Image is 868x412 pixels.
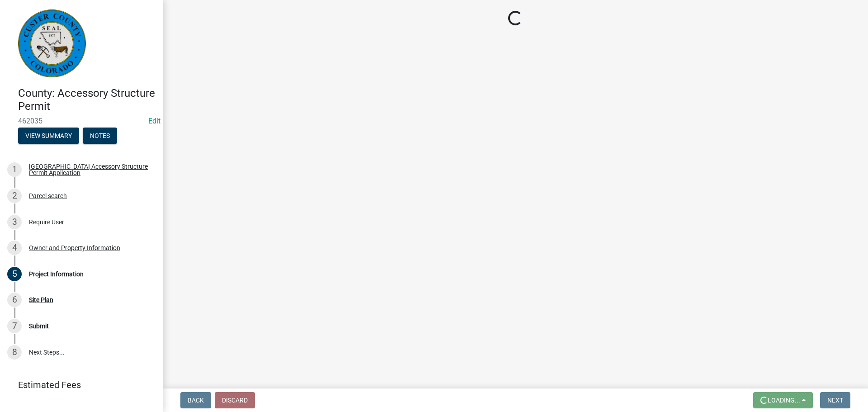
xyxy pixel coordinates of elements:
[215,392,255,408] button: Discard
[29,297,53,303] div: Site Plan
[7,376,148,394] a: Estimated Fees
[180,392,211,408] button: Back
[7,293,22,307] div: 6
[820,392,850,408] button: Next
[18,9,86,77] img: Custer County, Colorado
[29,323,49,329] div: Submit
[768,397,800,404] span: Loading...
[29,245,120,251] div: Owner and Property Information
[148,117,160,125] wm-modal-confirm: Edit Application Number
[827,397,843,404] span: Next
[188,397,204,404] span: Back
[18,117,145,125] span: 462035
[7,162,22,177] div: 1
[29,271,84,277] div: Project Information
[7,215,22,229] div: 3
[7,345,22,360] div: 8
[7,189,22,203] div: 2
[18,87,156,113] h4: County: Accessory Structure Permit
[29,193,67,199] div: Parcel search
[29,219,64,225] div: Require User
[148,117,160,125] a: Edit
[7,319,22,333] div: 7
[18,128,79,144] button: View Summary
[7,241,22,255] div: 4
[7,267,22,281] div: 5
[753,392,813,408] button: Loading...
[18,133,79,140] wm-modal-confirm: Summary
[29,163,148,176] div: [GEOGRAPHIC_DATA] Accessory Structure Permit Application
[83,128,117,144] button: Notes
[83,133,117,140] wm-modal-confirm: Notes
